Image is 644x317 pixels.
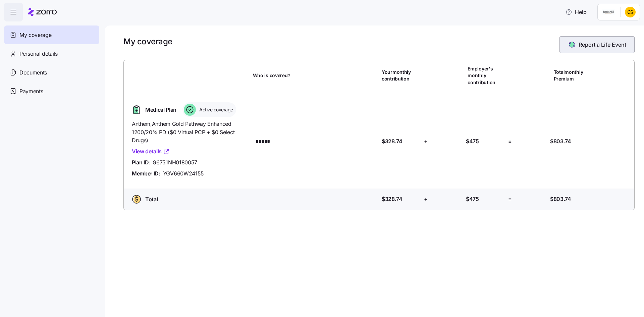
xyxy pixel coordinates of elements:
[559,36,635,53] button: Report a Life Event
[132,169,160,178] span: Member ID:
[19,31,51,39] span: My coverage
[424,137,428,146] span: +
[132,158,150,167] span: Plan ID:
[625,7,636,17] img: 5e14d1db9e500e4ea6c2a0ce669d355c
[424,195,428,203] span: +
[468,65,505,86] span: Employer's monthly contribution
[197,106,233,113] span: Active coverage
[550,137,571,146] span: $803.74
[554,69,591,83] span: Total monthly Premium
[253,72,290,79] span: Who is covered?
[132,120,248,145] span: Anthem , Anthem Gold Pathway Enhanced 1200/20% PD ($0 Virtual PCP + $0 Select Drugs)
[508,195,512,203] span: =
[19,87,43,96] span: Payments
[382,195,402,203] span: $328.74
[132,147,170,156] a: View details
[560,5,592,19] button: Help
[566,8,587,16] span: Help
[153,158,197,167] span: 96751NH0180057
[382,137,402,146] span: $328.74
[123,36,172,47] h1: My coverage
[550,195,571,203] span: $803.74
[4,82,99,101] a: Payments
[19,50,58,58] span: Personal details
[466,195,479,203] span: $475
[4,25,99,44] a: My coverage
[382,69,419,83] span: Your monthly contribution
[602,8,615,16] img: Employer logo
[579,41,626,49] span: Report a Life Event
[145,106,176,114] span: Medical Plan
[508,137,512,146] span: =
[163,169,204,178] span: YGV660W24155
[466,137,479,146] span: $475
[4,44,99,63] a: Personal details
[145,195,158,204] span: Total
[19,68,47,77] span: Documents
[4,63,99,82] a: Documents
